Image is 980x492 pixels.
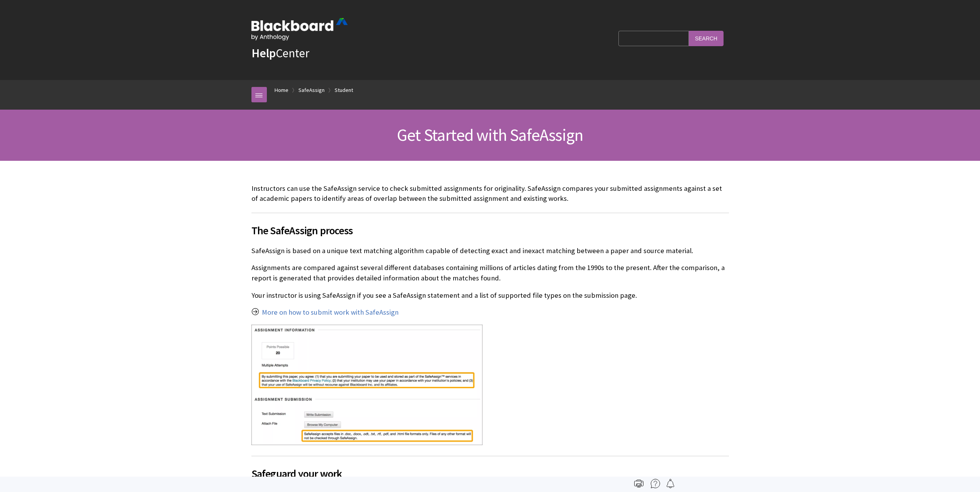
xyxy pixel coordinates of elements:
[666,479,675,488] img: Follow this page
[251,290,729,300] p: Your instructor is using SafeAssign if you see a SafeAssign statement and a list of supported fil...
[251,45,309,61] a: HelpCenter
[634,479,643,488] img: Print
[251,263,729,283] p: Assignments are compared against several different databases containing millions of articles dati...
[251,18,348,40] img: Blackboard by Anthology
[251,45,276,61] strong: Help
[335,85,353,95] a: Student
[397,124,583,145] span: Get Started with SafeAssign
[651,479,660,488] img: More help
[251,246,729,256] p: SafeAssign is based on a unique text matching algorithm capable of detecting exact and inexact ma...
[275,85,288,95] a: Home
[251,183,729,203] p: Instructors can use the SafeAssign service to check submitted assignments for originality. SafeAs...
[689,31,724,46] input: Search
[251,456,729,482] h2: Safeguard your work
[262,308,399,317] a: More on how to submit work with SafeAssign
[298,85,325,95] a: SafeAssign
[251,213,729,238] h2: The SafeAssign process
